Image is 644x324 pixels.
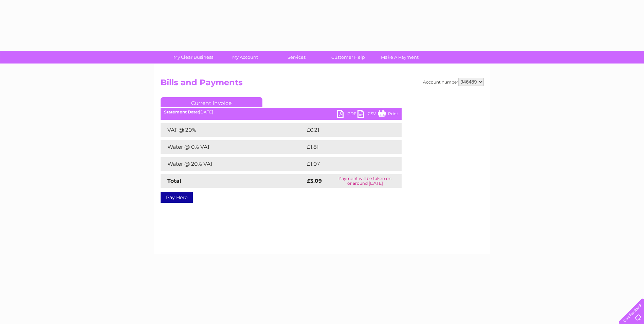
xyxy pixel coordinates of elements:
[161,140,305,154] td: Water @ 0% VAT
[164,109,199,114] b: Statement Date:
[161,157,305,171] td: Water @ 20% VAT
[337,110,357,120] a: PDF
[161,110,402,114] div: [DATE]
[320,51,376,64] a: Customer Help
[161,97,262,107] a: Current Invoice
[167,178,181,184] strong: Total
[357,110,378,120] a: CSV
[161,78,484,91] h2: Bills and Payments
[217,51,273,64] a: My Account
[307,178,322,184] strong: £3.09
[165,51,221,64] a: My Clear Business
[378,110,398,120] a: Print
[305,123,385,137] td: £0.21
[329,174,401,188] td: Payment will be taken on or around [DATE]
[305,140,384,154] td: £1.81
[372,51,428,64] a: Make A Payment
[423,78,484,86] div: Account number
[305,157,385,171] td: £1.07
[269,51,325,64] a: Services
[161,192,193,203] a: Pay Here
[161,123,305,137] td: VAT @ 20%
